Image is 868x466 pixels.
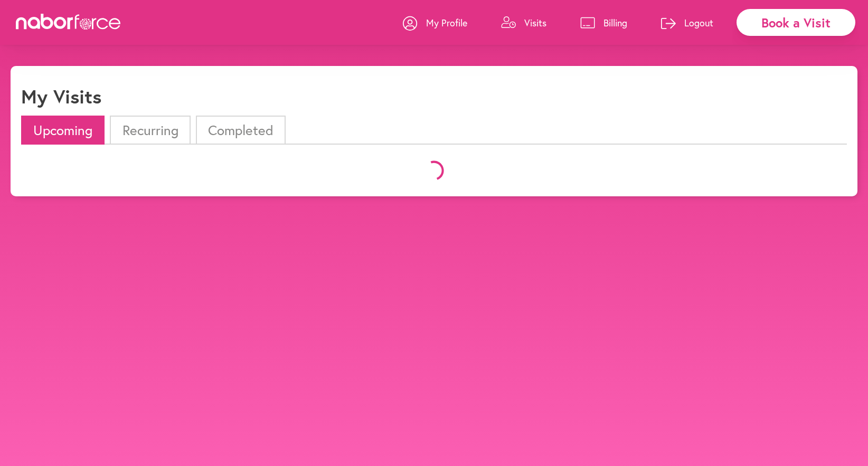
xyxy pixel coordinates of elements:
li: Recurring [110,116,190,145]
p: Billing [603,16,627,29]
p: Visits [524,16,546,29]
li: Completed [196,116,286,145]
div: Book a Visit [737,9,855,36]
a: Logout [661,7,713,39]
a: Billing [580,7,627,39]
h1: My Visits [21,85,101,108]
a: Visits [501,7,546,39]
p: Logout [684,16,713,29]
a: My Profile [403,7,467,39]
p: My Profile [426,16,467,29]
li: Upcoming [21,116,105,145]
